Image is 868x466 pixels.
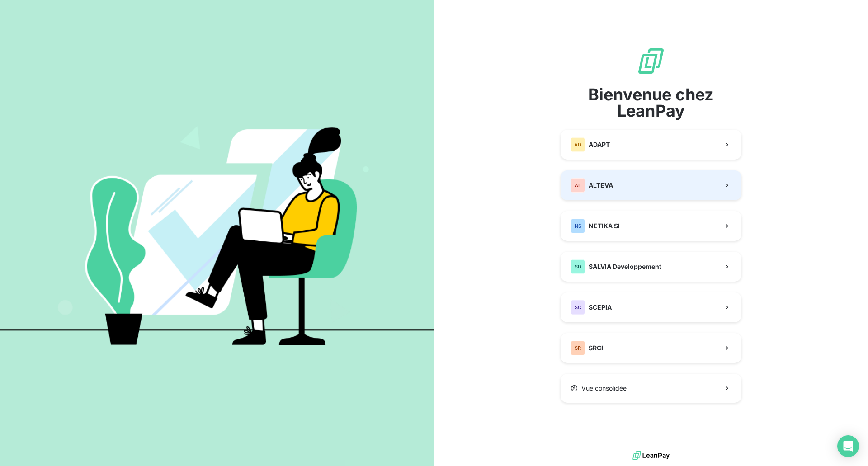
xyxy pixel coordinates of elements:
img: logo [632,449,670,462]
button: Vue consolidée [561,374,741,403]
button: NSNETIKA SI [561,211,741,241]
img: logo sigle [637,47,665,75]
div: AD [571,137,585,152]
button: ADADAPT [561,130,741,160]
span: Bienvenue chez LeanPay [561,86,741,119]
span: Vue consolidée [581,384,627,393]
div: Open Intercom Messenger [837,435,859,457]
button: SCSCEPIA [561,292,741,322]
button: SRSRCI [561,333,741,363]
div: AL [571,178,585,193]
span: NETIKA SI [589,221,620,231]
button: SDSALVIA Developpement [561,252,741,282]
span: SRCI [589,344,603,353]
span: ADAPT [589,140,610,149]
span: ALTEVA [589,181,613,190]
div: SR [571,341,585,355]
span: SALVIA Developpement [589,262,661,271]
span: SCEPIA [589,303,612,312]
div: SC [571,300,585,315]
div: SD [571,259,585,274]
div: NS [571,219,585,233]
button: ALALTEVA [561,170,741,200]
